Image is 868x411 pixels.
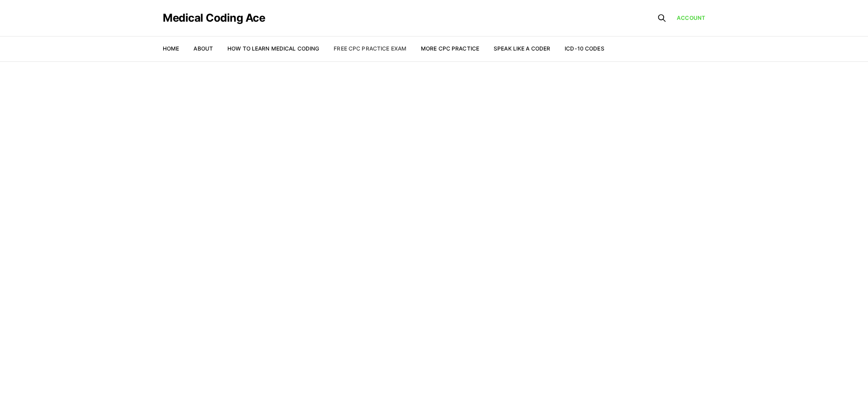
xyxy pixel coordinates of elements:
[227,45,319,52] a: How to Learn Medical Coding
[163,13,265,23] a: Medical Coding Ace
[494,45,550,52] a: Speak Like a Coder
[421,45,479,52] a: More CPC Practice
[677,14,705,22] a: Account
[193,45,213,52] a: About
[565,45,604,52] a: ICD-10 Codes
[163,45,179,52] a: Home
[334,45,406,52] a: Free CPC Practice Exam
